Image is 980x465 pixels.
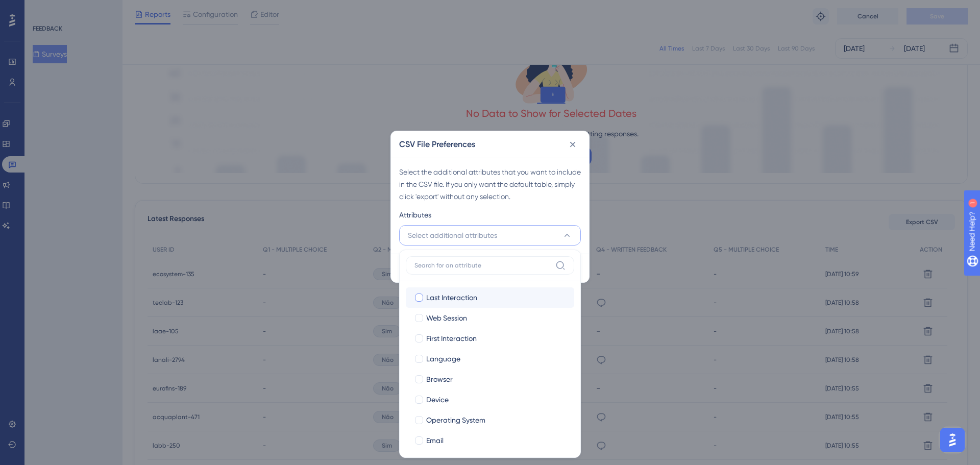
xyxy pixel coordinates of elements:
span: Device [426,394,449,406]
span: Operating System [426,414,485,426]
span: First Interaction [426,332,477,345]
span: Last Interaction [426,291,477,304]
span: Attributes [399,209,431,221]
span: Language [426,353,460,365]
div: 1 [71,5,74,13]
span: Email [426,434,444,447]
span: Select additional attributes [408,229,497,241]
div: Select the additional attributes that you want to include in the CSV file. If you only want the d... [399,166,581,203]
h2: CSV File Preferences [399,138,475,151]
input: Search for an attribute [414,261,551,270]
span: Browser [426,373,453,385]
span: Need Help? [24,3,64,15]
iframe: UserGuiding AI Assistant Launcher [937,425,968,455]
span: Web Session [426,312,467,324]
